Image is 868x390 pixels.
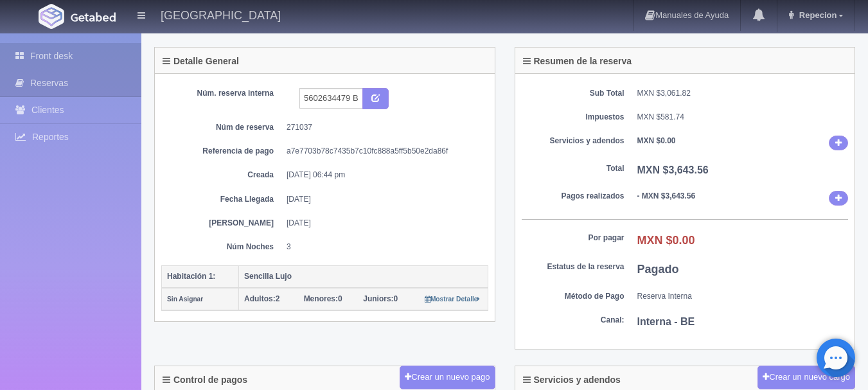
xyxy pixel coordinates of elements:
small: Sin Asignar [167,296,203,303]
dt: Total [522,163,624,174]
span: 0 [363,294,398,303]
dt: Por pagar [522,233,624,244]
dd: [DATE] [287,218,479,229]
h4: Servicios y adendos [523,375,621,385]
span: Repecion [796,10,837,20]
small: Mostrar Detalle [425,296,481,303]
button: Crear un nuevo pago [400,366,495,389]
img: Getabed [39,4,64,29]
th: Sencilla Lujo [239,265,488,288]
dt: Canal: [522,315,624,326]
button: Crear un nuevo cargo [757,366,855,389]
a: Mostrar Detalle [425,294,481,303]
dt: Núm. reserva interna [171,88,274,99]
h4: Detalle General [163,57,239,66]
dt: Estatus de la reserva [522,261,624,272]
dd: MXN $581.74 [637,112,849,123]
b: MXN $0.00 [637,234,695,247]
b: MXN $3,643.56 [637,164,709,175]
b: MXN $0.00 [637,136,676,145]
dt: Método de Pago [522,291,624,302]
dd: a7e7703b78c7435b7c10fc888a5ff5b50e2da86f [287,146,479,157]
dt: Creada [171,170,274,181]
h4: Resumen de la reserva [523,57,632,66]
b: Interna - BE [637,316,695,327]
span: 0 [304,294,342,303]
dt: [PERSON_NAME] [171,218,274,229]
strong: Juniors: [363,294,393,303]
dt: Referencia de pago [171,146,274,157]
b: Habitación 1: [167,272,215,281]
strong: Adultos: [244,294,276,303]
img: Getabed [71,12,116,22]
dd: [DATE] 06:44 pm [287,170,479,181]
dt: Servicios y adendos [522,136,624,146]
h4: [GEOGRAPHIC_DATA] [161,6,281,22]
dt: Fecha Llegada [171,194,274,205]
span: 2 [244,294,279,303]
b: Pagado [637,263,679,276]
dt: Sub Total [522,88,624,99]
dd: MXN $3,061.82 [637,88,849,99]
dd: 271037 [287,122,479,133]
dd: Reserva Interna [637,291,849,302]
dt: Núm de reserva [171,122,274,133]
dt: Pagos realizados [522,191,624,202]
dd: 3 [287,242,479,253]
h4: Control de pagos [163,375,247,385]
dt: Impuestos [522,112,624,123]
dd: [DATE] [287,194,479,205]
b: - MXN $3,643.56 [637,191,696,200]
strong: Menores: [304,294,338,303]
dt: Núm Noches [171,242,274,253]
